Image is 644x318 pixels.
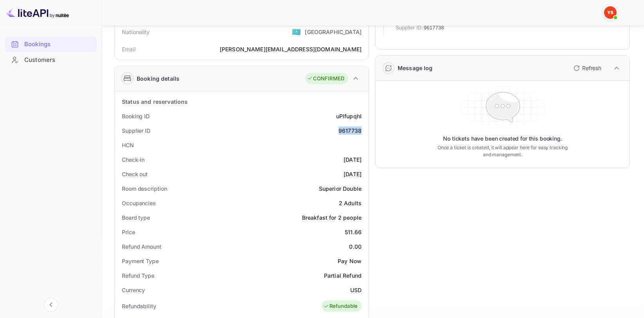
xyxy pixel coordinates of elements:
div: Bookings [24,40,93,49]
p: Refresh [582,64,601,72]
div: Currency [122,286,145,294]
div: [PERSON_NAME][EMAIL_ADDRESS][DOMAIN_NAME] [220,45,362,53]
div: Room description [122,184,167,193]
div: Message log [398,64,433,72]
div: [DATE] [344,155,362,164]
span: 9617738 [424,24,444,32]
div: 0.00 [349,242,362,251]
div: Superior Double [319,184,362,193]
div: USD [350,286,362,294]
div: Price [122,228,135,236]
div: Booking ID [122,112,150,120]
a: Bookings [5,37,97,51]
button: Collapse navigation [44,298,58,312]
div: Customers [24,56,93,65]
p: Once a ticket is created, it will appear here for easy tracking and management. [434,144,571,158]
div: Breakfast for 2 people [302,213,362,222]
div: Check out [122,170,148,178]
div: Supplier ID [122,126,150,135]
div: Refund Amount [122,242,161,251]
div: [DATE] [344,170,362,178]
div: Customers [5,52,97,68]
div: Refundable [324,302,358,310]
p: No tickets have been created for this booking. [443,135,562,143]
div: Occupancies [122,199,156,207]
div: Partial Refund [324,271,362,280]
div: Pay Now [338,257,362,265]
div: 511.66 [345,228,362,236]
div: uPlfupqhI [336,112,362,120]
img: Yandex Support [604,6,617,19]
a: Customers [5,52,97,67]
button: Refresh [569,62,604,74]
div: Board type [122,213,150,222]
div: Check-in [122,155,145,164]
div: CONFIRMED [307,75,344,83]
div: Email [122,45,136,53]
div: Payment Type [122,257,159,265]
div: [GEOGRAPHIC_DATA] [305,28,362,36]
div: Refund Type [122,271,154,280]
img: LiteAPI logo [6,6,69,19]
div: Status and reservations [122,98,188,106]
span: Supplier ID: [396,24,423,32]
div: Booking details [137,74,179,83]
div: Bookings [5,37,97,52]
div: 2 Adults [339,199,362,207]
div: Refundability [122,302,156,310]
div: HCN [122,141,134,149]
div: Nationality [122,28,150,36]
div: 9617738 [338,126,362,135]
span: United States [292,25,301,39]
